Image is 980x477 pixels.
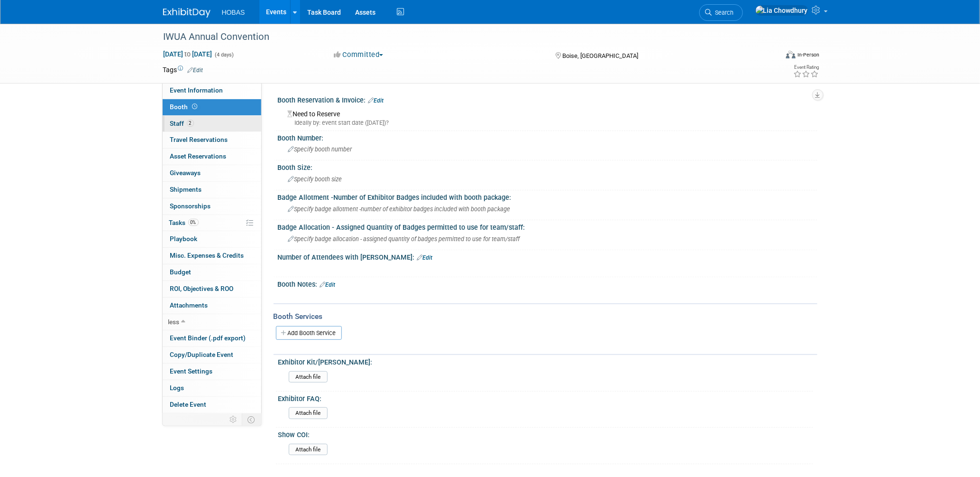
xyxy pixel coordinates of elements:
a: Logs [163,380,261,396]
td: Tags [163,65,203,75]
span: Shipments [170,186,202,193]
span: Copy/Duplicate Event [170,351,234,358]
div: Number of Attendees with [PERSON_NAME]: [278,250,817,262]
a: Add Booth Service [276,326,342,340]
span: Search [712,9,734,16]
div: Booth Services [274,311,817,322]
a: Delete Event [163,397,261,413]
a: Search [699,4,743,21]
div: Event Format [722,49,820,64]
td: Personalize Event Tab Strip [226,413,242,426]
span: HOBAS [222,9,245,16]
span: Sponsorships [170,202,211,210]
a: Tasks0% [163,215,261,231]
button: Committed [330,50,387,60]
span: Staff [170,120,194,127]
div: Ideally by: event start date ([DATE])? [288,119,810,127]
span: Specify badge allotment -number of exhibitor badges included with booth package [288,206,511,213]
a: less [163,314,261,330]
span: Boise, [GEOGRAPHIC_DATA] [562,52,638,59]
div: Booth Reservation & Invoice: [278,93,817,105]
div: Exhibitor FAQ: [278,392,813,403]
img: ExhibitDay [163,8,211,18]
span: [DATE] [DATE] [163,50,213,58]
a: Event Settings [163,364,261,380]
a: Asset Reservations [163,149,261,165]
div: Badge Allotment -Number of Exhibitor Badges included with booth package: [278,190,817,202]
div: Event Rating [793,65,819,70]
a: Giveaways [163,165,261,181]
a: Booth [163,99,261,115]
a: Event Information [163,83,261,99]
a: Attachments [163,298,261,314]
div: Booth Size: [278,160,817,172]
div: In-Person [797,51,819,58]
span: Giveaways [170,169,201,177]
span: to [183,50,192,58]
div: Show COI: [278,428,813,440]
a: Edit [368,97,384,104]
a: Edit [320,281,336,288]
span: Playbook [170,235,198,243]
span: less [168,318,180,326]
a: Event Binder (.pdf export) [163,330,261,346]
a: Staff2 [163,116,261,132]
div: Booth Number: [278,131,817,143]
div: Booth Notes: [278,277,817,290]
div: Need to Reserve [285,107,810,127]
img: Lia Chowdhury [755,5,808,16]
span: Specify booth size [288,176,342,183]
div: Exhibitor Kit/[PERSON_NAME]: [278,355,813,367]
span: Specify booth number [288,146,352,153]
span: Budget [170,268,192,276]
span: 0% [188,219,199,226]
div: IWUA Annual Convention [160,28,764,46]
td: Toggle Event Tabs [242,413,261,426]
span: 2 [187,120,194,127]
span: Event Settings [170,367,213,375]
span: Misc. Expenses & Credits [170,252,244,259]
a: Sponsorships [163,198,261,215]
span: Attachments [170,301,208,309]
a: Budget [163,264,261,281]
span: Booth not reserved yet [191,103,200,110]
a: ROI, Objectives & ROO [163,281,261,297]
span: Delete Event [170,401,207,408]
span: Event Information [170,86,223,94]
a: Copy/Duplicate Event [163,347,261,363]
a: Edit [417,254,433,261]
span: Booth [170,103,200,111]
span: Asset Reservations [170,152,227,160]
a: Edit [188,67,203,74]
a: Shipments [163,182,261,198]
span: Event Binder (.pdf export) [170,334,246,342]
span: Travel Reservations [170,136,228,143]
img: Format-Inperson.png [786,51,796,58]
a: Travel Reservations [163,132,261,148]
div: Badge Allocation - Assigned Quantity of Badges permitted to use for team/staff: [278,220,817,232]
span: Specify badge allocation - assigned quantity of badges permitted to use for team/staff [288,235,520,243]
span: Tasks [169,219,199,226]
span: (4 days) [214,52,234,58]
span: Logs [170,384,184,392]
a: Misc. Expenses & Credits [163,248,261,264]
span: ROI, Objectives & ROO [170,285,234,292]
a: Playbook [163,231,261,247]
